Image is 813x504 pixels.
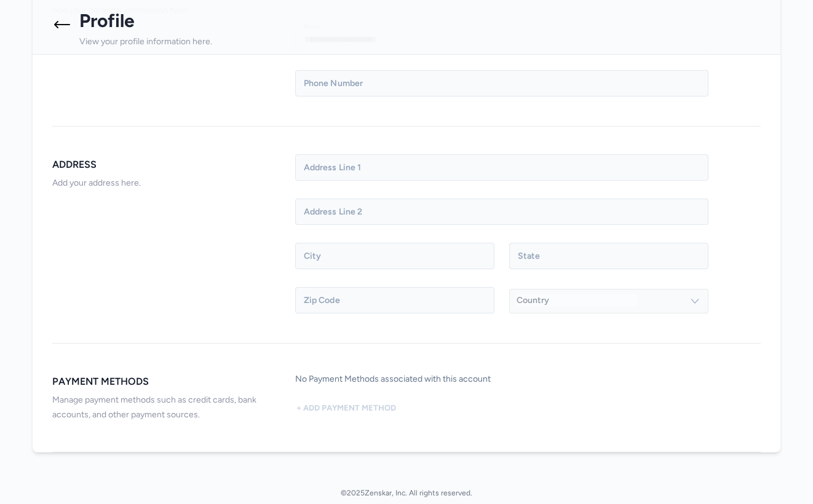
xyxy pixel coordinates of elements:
[79,10,268,32] h1: Profile
[295,395,397,420] button: + Add Payment Method
[52,156,276,173] h2: ADDRESS
[509,289,708,313] button: Country
[13,482,800,504] div: © 2025 Zenskar, Inc. All rights reserved.
[52,393,276,422] p: Manage payment methods such as credit cards, bank accounts, and other payment sources.
[79,34,212,49] p: View your profile information here.
[52,176,276,191] p: Add your address here.
[295,373,518,385] h1: No Payment Methods associated with this account
[52,373,276,390] h2: PAYMENT METHODS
